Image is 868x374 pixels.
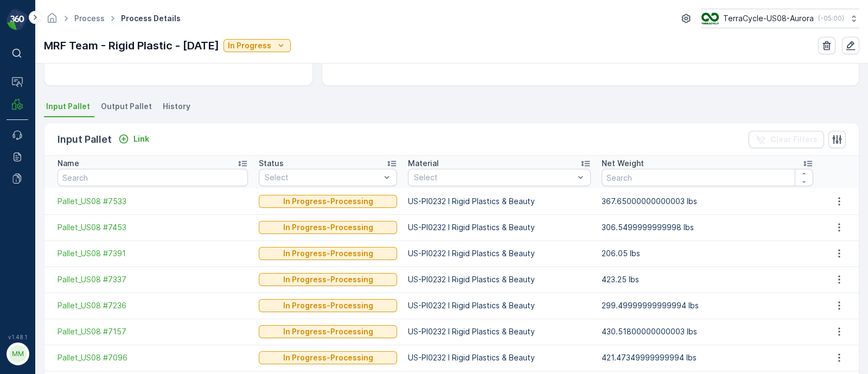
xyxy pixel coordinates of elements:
[602,158,644,169] p: Net Weight
[596,293,819,319] td: 299.49999999999994 lbs
[58,326,248,337] a: Pallet_US08 #7157
[403,345,596,371] td: US-PI0232 I Rigid Plastics & Beauty
[228,40,271,51] p: In Progress
[7,9,28,30] img: logo
[770,134,818,145] p: Clear Filters
[403,240,596,267] td: US-PI0232 I Rigid Plastics & Beauty
[596,214,819,240] td: 306.5499999999998 lbs
[283,300,373,311] p: In Progress-Processing
[114,132,154,145] button: Link
[749,131,824,148] button: Clear Filters
[403,267,596,293] td: US-PI0232 I Rigid Plastics & Beauty
[596,267,819,293] td: 423.25 lbs
[58,352,248,363] a: Pallet_US08 #7096
[119,13,183,24] span: Process Details
[9,345,27,363] div: MM
[7,343,28,365] button: MM
[58,274,248,285] a: Pallet_US08 #7337
[58,196,248,207] a: Pallet_US08 #7533
[259,273,398,286] button: In Progress-Processing
[46,16,58,26] a: Homepage
[723,13,814,24] p: TerraCycle-US08-Aurora
[259,351,398,364] button: In Progress-Processing
[224,39,291,52] button: In Progress
[74,14,105,23] a: Process
[259,247,398,260] button: In Progress-Processing
[58,132,112,147] p: Input Pallet
[58,169,248,186] input: Search
[101,101,152,112] span: Output Pallet
[133,134,149,144] p: Link
[44,37,219,54] p: MRF Team - Rigid Plastic - [DATE]
[283,222,373,233] p: In Progress-Processing
[58,222,248,233] a: Pallet_US08 #7453
[283,274,373,285] p: In Progress-Processing
[403,214,596,240] td: US-PI0232 I Rigid Plastics & Beauty
[596,240,819,267] td: 206.05 lbs
[602,169,814,186] input: Search
[163,101,190,112] span: History
[283,352,373,363] p: In Progress-Processing
[259,195,398,208] button: In Progress-Processing
[701,9,859,28] button: TerraCycle-US08-Aurora(-05:00)
[818,14,844,23] p: ( -05:00 )
[259,221,398,234] button: In Progress-Processing
[7,334,28,340] span: v 1.48.1
[414,172,573,183] p: Select
[403,319,596,345] td: US-PI0232 I Rigid Plastics & Beauty
[259,158,284,169] p: Status
[283,248,373,259] p: In Progress-Processing
[403,293,596,319] td: US-PI0232 I Rigid Plastics & Beauty
[58,300,248,311] a: Pallet_US08 #7236
[408,158,439,169] p: Material
[259,299,398,312] button: In Progress-Processing
[58,248,248,259] a: Pallet_US08 #7391
[265,172,381,183] p: Select
[403,188,596,214] td: US-PI0232 I Rigid Plastics & Beauty
[283,196,373,207] p: In Progress-Processing
[596,345,819,371] td: 421.47349999999994 lbs
[701,12,719,24] img: image_ci7OI47.png
[58,158,79,169] p: Name
[596,319,819,345] td: 430.51800000000003 lbs
[596,188,819,214] td: 367.65000000000003 lbs
[259,325,398,338] button: In Progress-Processing
[283,326,373,337] p: In Progress-Processing
[46,101,90,112] span: Input Pallet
